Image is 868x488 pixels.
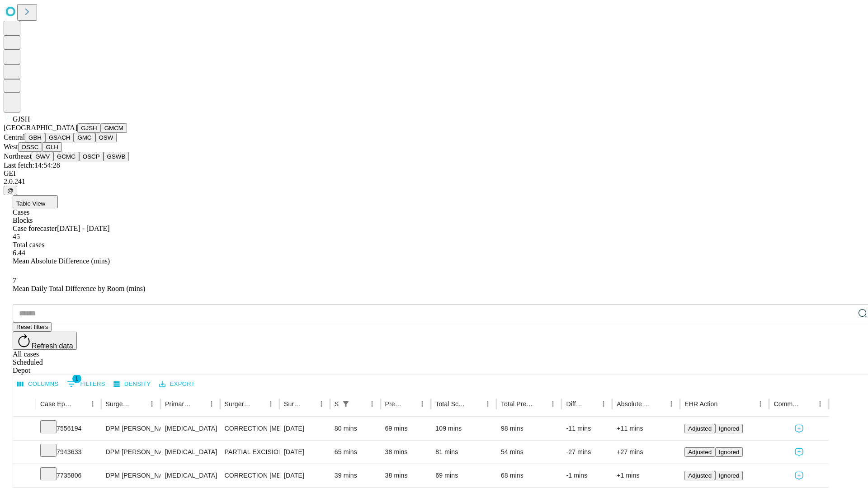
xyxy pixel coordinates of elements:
span: 7 [13,277,16,284]
div: Case Epic Id [40,400,73,408]
button: Sort [193,398,205,410]
button: Menu [665,398,678,410]
button: Sort [534,398,547,410]
button: GMCM [101,123,127,133]
button: Table View [13,195,58,208]
div: +11 mins [617,417,675,440]
div: -27 mins [566,441,608,464]
button: Menu [416,398,429,410]
div: -11 mins [566,417,608,440]
div: 7556194 [40,417,97,440]
div: 38 mins [385,464,427,487]
div: Surgery Date [284,400,302,408]
div: 7735806 [40,464,97,487]
div: DPM [PERSON_NAME] [PERSON_NAME] [106,464,156,487]
span: Case forecaster [13,225,57,232]
span: GJSH [13,115,30,123]
div: [MEDICAL_DATA] [165,464,215,487]
button: Ignored [715,424,743,433]
button: Select columns [15,377,61,391]
button: Menu [315,398,328,410]
button: Sort [74,398,86,410]
button: Sort [403,398,416,410]
button: Expand [18,468,31,484]
button: Expand [18,445,31,460]
button: Ignored [715,471,743,480]
div: [DATE] [284,441,325,464]
button: Menu [814,398,826,410]
button: Menu [146,398,158,410]
div: Surgeon Name [106,400,132,408]
button: GBH [25,133,45,142]
div: DPM [PERSON_NAME] [PERSON_NAME] [106,417,156,440]
div: [MEDICAL_DATA] [165,417,215,440]
span: 1 [72,374,81,383]
div: GEI [4,169,864,178]
button: Adjusted [684,447,715,457]
span: Northeast [4,152,32,160]
button: OSCP [79,152,104,161]
div: EHR Action [684,400,717,408]
div: 39 mins [335,464,376,487]
button: GCMC [53,152,79,161]
button: Ignored [715,447,743,457]
button: Sort [302,398,315,410]
button: Reset filters [13,322,52,332]
button: Adjusted [684,424,715,433]
span: Ignored [719,449,739,455]
div: Predicted In Room Duration [385,400,403,408]
span: Mean Absolute Difference (mins) [13,257,110,265]
div: 7943633 [40,441,97,464]
button: GSWB [104,152,129,161]
div: Absolute Difference [617,400,651,408]
span: Ignored [719,425,739,432]
div: 68 mins [501,464,557,487]
button: GLH [42,142,61,152]
div: [DATE] [284,464,325,487]
button: GWV [32,152,53,161]
div: 65 mins [335,441,376,464]
div: +27 mins [617,441,675,464]
div: DPM [PERSON_NAME] [PERSON_NAME] [106,441,156,464]
span: [GEOGRAPHIC_DATA] [4,124,77,131]
span: Refresh data [32,342,73,350]
div: Primary Service [165,400,191,408]
span: 45 [13,233,20,240]
div: 81 mins [435,441,492,464]
div: Difference [566,400,584,408]
div: [MEDICAL_DATA] [165,441,215,464]
button: Menu [205,398,218,410]
button: GMC [74,133,95,142]
button: Sort [801,398,814,410]
span: Ignored [719,472,739,479]
button: Expand [18,421,31,437]
div: 69 mins [385,417,427,440]
div: 2.0.241 [4,178,864,186]
button: OSW [95,133,117,142]
div: -1 mins [566,464,608,487]
div: Total Scheduled Duration [435,400,468,408]
div: Total Predicted Duration [501,400,533,408]
span: Reset filters [16,324,48,330]
button: Sort [353,398,366,410]
button: Sort [252,398,264,410]
div: 54 mins [501,441,557,464]
span: Central [4,133,25,141]
button: Show filters [340,398,352,410]
div: 98 mins [501,417,557,440]
span: Total cases [13,241,44,249]
span: West [4,143,18,150]
button: Sort [469,398,481,410]
button: OSSC [18,142,42,152]
button: GSACH [45,133,74,142]
button: Sort [585,398,597,410]
div: CORRECTION [MEDICAL_DATA] [225,464,275,487]
span: @ [7,187,14,194]
div: 109 mins [435,417,492,440]
button: Sort [718,398,731,410]
span: Mean Daily Total Difference by Room (mins) [13,285,145,292]
span: 6.44 [13,249,25,257]
button: Menu [597,398,610,410]
div: Surgery Name [225,400,251,408]
button: Menu [547,398,559,410]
